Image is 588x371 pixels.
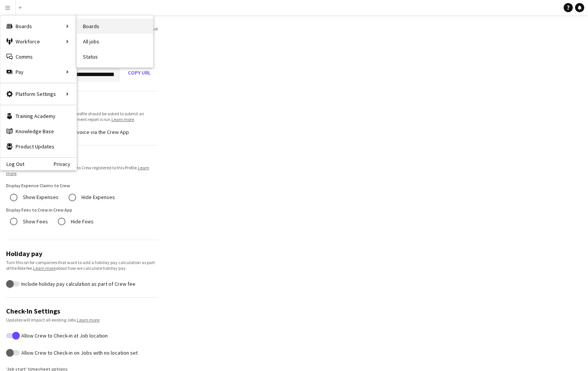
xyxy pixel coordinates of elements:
[0,64,76,80] div: Pay
[120,64,158,82] button: Copy URL
[6,307,158,315] h3: Check-In Settings
[80,191,115,203] label: Hide Expenses
[0,19,76,34] div: Boards
[21,191,59,203] label: Show Expenses
[6,207,158,213] label: Display Fees to Crew in Crew App
[33,265,56,271] a: Learn more
[6,165,149,176] a: Learn more
[112,116,134,122] a: Learn more
[0,124,76,139] a: Knowledge Base
[6,249,158,258] h3: Holiday pay
[20,281,135,287] label: Include holiday pay calculation as part of Crew fee
[6,260,158,271] div: Turn this on for companies that want to add a holiday pay calculation as part of the Role fee. ab...
[0,49,76,64] a: Comms
[77,34,153,49] a: All jobs
[6,100,158,109] h3: Invoice settings
[77,19,153,34] a: Boards
[0,86,76,102] div: Platform Settings
[6,111,158,122] div: Control if Crew registered under this profile should be asked to submit an invoice via the Crew A...
[77,317,99,323] a: Learn more
[54,161,76,167] a: Privacy
[69,216,94,228] label: Hide Fees
[77,49,153,64] a: Status
[0,161,24,167] a: Log Out
[21,216,48,228] label: Show Fees
[6,317,158,323] div: Updates will impact all existing Jobs. .
[0,139,76,154] a: Product Updates
[6,154,158,163] h3: Profile Options
[0,108,76,124] a: Training Academy
[6,182,158,189] label: Display Expense Claims to Crew
[0,34,76,49] div: Workforce
[6,165,158,176] div: Control which features are available to Crew registered to this Profile. .
[20,349,138,355] label: Allow Crew to Check-in on Jobs with no location set
[20,333,108,339] label: Allow Crew to Check-in at Job location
